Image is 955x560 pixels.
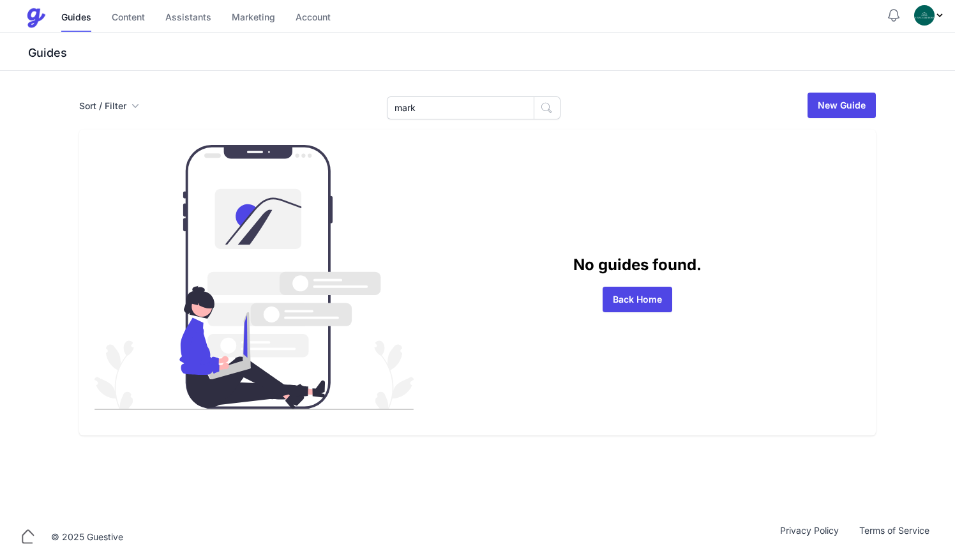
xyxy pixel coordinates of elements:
p: No guides found. [414,254,861,276]
h3: Guides [26,45,955,61]
a: Terms of Service [849,524,940,550]
div: Profile Menu [914,5,945,26]
a: Marketing [232,4,275,32]
a: Back Home [603,287,672,312]
button: Sort / Filter [79,100,139,112]
a: Content [112,4,145,32]
input: Search Guides [387,96,534,119]
img: guides_empty-d86bb564b29550a31688b3f861ba8bd6c8a7e1b83f23caef24972e3052780355.svg [94,145,414,410]
a: Privacy Policy [770,524,849,550]
div: © 2025 Guestive [51,531,123,543]
a: Assistants [165,4,211,32]
a: New Guide [808,93,876,118]
img: Guestive Guides [26,8,46,28]
img: oovs19i4we9w73xo0bfpgswpi0cd [914,5,935,26]
button: Notifications [886,8,901,23]
a: Account [296,4,331,32]
a: Guides [61,4,91,32]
